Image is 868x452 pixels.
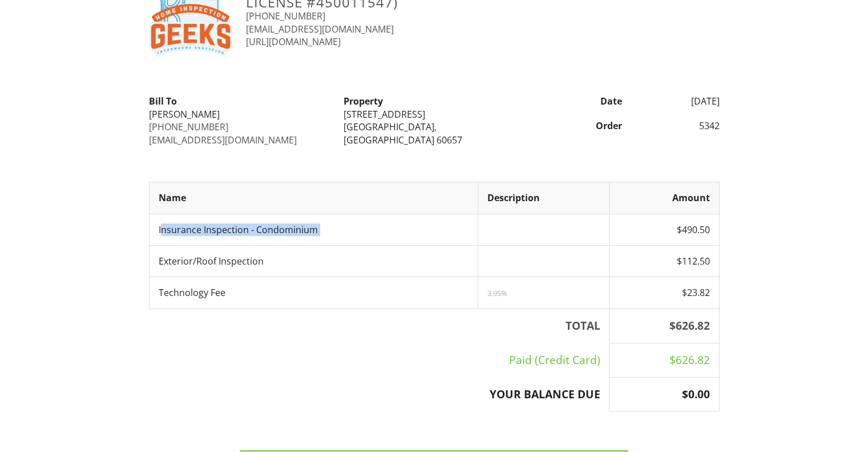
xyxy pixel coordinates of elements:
th: $626.82 [609,309,719,343]
a: [EMAIL_ADDRESS][DOMAIN_NAME] [246,23,394,35]
div: Order [531,119,629,132]
strong: Property [344,95,383,107]
span: Exterior/Roof Inspection [159,255,264,267]
a: [URL][DOMAIN_NAME] [246,35,341,48]
td: $23.82 [609,277,719,309]
td: Paid (Credit Card) [149,343,609,377]
a: [EMAIL_ADDRESS][DOMAIN_NAME] [149,134,297,146]
th: YOUR BALANCE DUE [149,377,609,411]
th: TOTAL [149,309,609,343]
a: [PHONE_NUMBER] [246,10,325,22]
td: $490.50 [609,214,719,245]
th: Description [478,182,609,214]
td: $112.50 [609,246,719,277]
td: $626.82 [609,343,719,377]
span: Insurance Inspection - Condominium [159,223,318,236]
strong: Bill To [149,95,177,107]
th: $0.00 [609,377,719,411]
div: 3.95% [487,289,600,298]
div: [PERSON_NAME] [149,108,330,121]
div: Date [531,95,629,107]
td: Technology Fee [149,277,478,309]
th: Name [149,182,478,214]
th: Amount [609,182,719,214]
div: 5342 [629,119,726,132]
div: [STREET_ADDRESS] [344,108,524,121]
div: [GEOGRAPHIC_DATA], [GEOGRAPHIC_DATA] 60657 [344,121,524,146]
div: [DATE] [629,95,726,107]
a: [PHONE_NUMBER] [149,121,228,133]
